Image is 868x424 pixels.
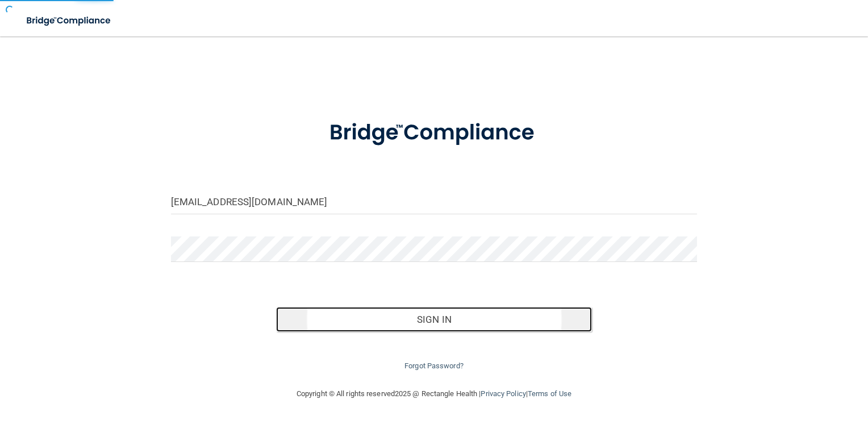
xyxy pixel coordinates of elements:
[528,389,571,398] a: Terms of Use
[227,376,641,412] div: Copyright © All rights reserved 2025 @ Rectangle Health | |
[307,105,561,161] img: bridge_compliance_login_screen.278c3ca4.svg
[171,189,698,214] input: Email
[276,307,592,332] button: Sign In
[404,361,464,370] a: Forgot Password?
[17,9,122,32] img: bridge_compliance_login_screen.278c3ca4.svg
[481,389,525,398] a: Privacy Policy
[672,344,854,389] iframe: Drift Widget Chat Controller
